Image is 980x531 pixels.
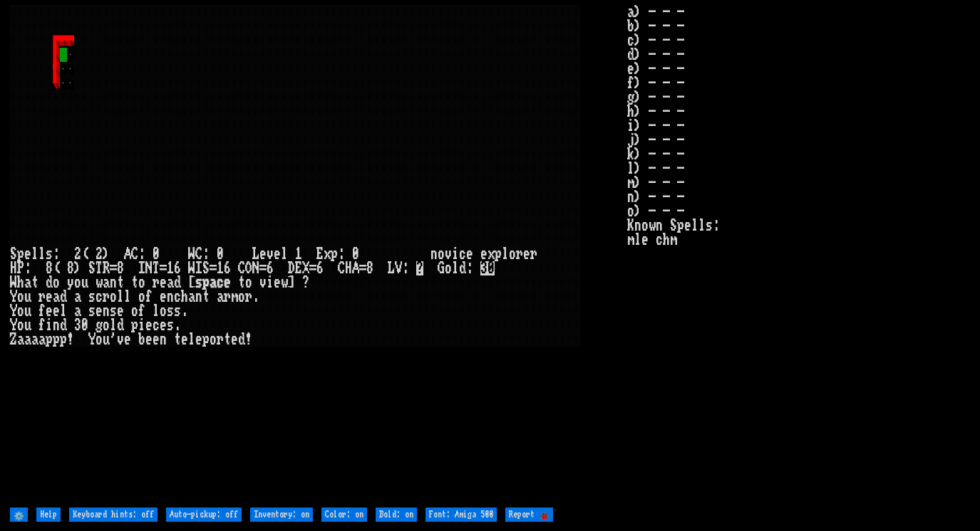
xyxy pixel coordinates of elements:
[53,261,60,275] div: (
[96,261,103,275] div: T
[425,508,497,522] input: Font: Amiga 500
[110,275,117,290] div: n
[24,290,31,304] div: u
[160,290,167,304] div: e
[259,275,267,290] div: v
[74,261,81,275] div: )
[117,275,124,290] div: t
[338,261,345,275] div: C
[238,290,245,304] div: o
[160,261,167,275] div: =
[60,332,67,347] div: p
[238,275,245,290] div: t
[153,318,160,332] div: c
[188,290,195,304] div: a
[17,247,24,261] div: p
[195,290,202,304] div: n
[452,261,459,275] div: l
[316,247,324,261] div: E
[53,318,60,332] div: n
[74,275,81,290] div: o
[117,290,124,304] div: l
[252,261,259,275] div: N
[153,261,160,275] div: T
[38,247,46,261] div: l
[10,318,17,332] div: Y
[250,508,313,522] input: Inventory: on
[231,290,238,304] div: m
[231,332,238,347] div: e
[174,275,181,290] div: d
[167,304,174,318] div: s
[60,290,67,304] div: d
[81,275,88,290] div: u
[309,261,316,275] div: =
[117,318,124,332] div: d
[245,261,252,275] div: O
[295,247,302,261] div: 1
[17,304,24,318] div: o
[153,247,160,261] div: 0
[530,247,537,261] div: r
[316,261,324,275] div: 6
[69,508,158,522] input: Keyboard hints: off
[210,275,217,290] div: a
[38,318,46,332] div: f
[167,261,174,275] div: 1
[302,275,309,290] div: ?
[480,247,488,261] div: e
[505,508,553,522] input: Report 🐞
[145,261,153,275] div: N
[224,261,231,275] div: 6
[17,275,24,290] div: h
[31,332,38,347] div: a
[181,304,188,318] div: .
[202,275,210,290] div: p
[138,304,145,318] div: f
[53,290,60,304] div: a
[466,247,473,261] div: e
[110,332,117,347] div: '
[117,261,124,275] div: 8
[10,275,17,290] div: W
[160,304,167,318] div: o
[252,290,259,304] div: .
[96,247,103,261] div: 2
[438,247,445,261] div: o
[81,318,88,332] div: 0
[117,304,124,318] div: e
[488,247,495,261] div: x
[452,247,459,261] div: i
[10,247,17,261] div: S
[153,304,160,318] div: l
[445,247,452,261] div: v
[224,332,231,347] div: t
[103,318,110,332] div: o
[181,332,188,347] div: e
[202,290,210,304] div: t
[509,247,516,261] div: o
[46,261,53,275] div: 8
[88,261,96,275] div: S
[210,261,217,275] div: =
[103,304,110,318] div: n
[627,5,970,504] stats: a) - - - b) - - - c) - - - d) - - - e) - - - f) - - - g) - - - h) - - - i) - - - j) - - - k) - - ...
[124,332,131,347] div: e
[31,275,38,290] div: t
[281,247,288,261] div: l
[331,247,338,261] div: p
[131,275,138,290] div: t
[338,247,345,261] div: :
[124,247,131,261] div: A
[466,261,473,275] div: :
[188,275,195,290] div: [
[96,290,103,304] div: c
[53,304,60,318] div: e
[117,332,124,347] div: v
[74,304,81,318] div: a
[138,247,145,261] div: :
[145,318,153,332] div: e
[174,332,181,347] div: t
[352,247,359,261] div: 0
[416,261,423,275] mark: ?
